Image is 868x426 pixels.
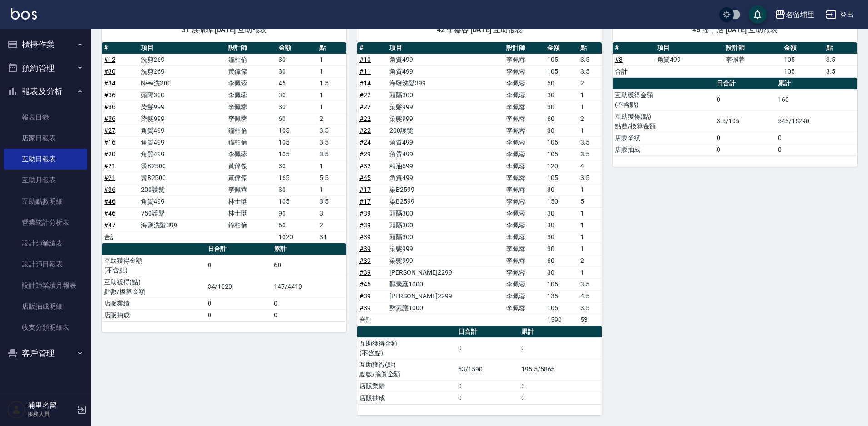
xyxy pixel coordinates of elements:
[776,132,857,144] td: 0
[387,136,504,148] td: 角質499
[102,42,139,54] th: #
[276,42,317,54] th: 金額
[545,172,578,184] td: 105
[104,68,115,75] a: #30
[359,221,371,229] a: #39
[359,304,371,311] a: #39
[104,210,115,217] a: #46
[359,115,371,122] a: #22
[139,207,226,219] td: 750護髮
[387,65,504,77] td: 角質499
[104,221,115,229] a: #47
[276,195,317,207] td: 105
[504,184,545,195] td: 李佩蓉
[504,195,545,207] td: 李佩蓉
[359,186,371,193] a: #17
[357,326,602,404] table: a dense table
[104,103,115,110] a: #36
[387,290,504,302] td: [PERSON_NAME]2299
[317,136,346,148] td: 3.5
[104,127,115,134] a: #27
[4,149,87,170] a: 互助日報表
[578,113,602,125] td: 2
[578,278,602,290] td: 3.5
[276,219,317,231] td: 60
[4,170,87,190] a: 互助月報表
[226,77,276,89] td: 李佩蓉
[4,275,87,296] a: 設計師業績月報表
[723,42,781,54] th: 設計師
[359,80,371,87] a: #14
[578,101,602,113] td: 1
[113,25,335,35] span: 31 洪振瑋 [DATE] 互助報表
[317,184,346,195] td: 1
[714,110,775,132] td: 3.5/105
[28,401,74,410] h5: 埔里名留
[276,125,317,136] td: 105
[276,148,317,160] td: 105
[139,77,226,89] td: New洗200
[276,207,317,219] td: 90
[226,207,276,219] td: 林士珽
[4,212,87,233] a: 營業統計分析表
[359,233,371,241] a: #39
[613,89,714,110] td: 互助獲得金額 (不含點)
[359,269,371,276] a: #39
[578,255,602,266] td: 2
[456,326,519,338] th: 日合計
[104,91,115,99] a: #36
[102,309,205,321] td: 店販抽成
[226,136,276,148] td: 鐘柏倫
[139,54,226,65] td: 洗剪269
[317,77,346,89] td: 1.5
[387,278,504,290] td: 酵素護1000
[226,65,276,77] td: 黃偉傑
[824,42,857,54] th: 點
[545,184,578,195] td: 30
[359,281,371,288] a: #45
[578,290,602,302] td: 4.5
[613,78,857,156] table: a dense table
[504,290,545,302] td: 李佩蓉
[786,9,815,20] div: 名留埔里
[226,172,276,184] td: 黃偉傑
[578,207,602,219] td: 1
[317,219,346,231] td: 2
[357,314,387,326] td: 合計
[205,255,272,276] td: 0
[578,302,602,314] td: 3.5
[613,132,714,144] td: 店販業績
[387,266,504,278] td: [PERSON_NAME]2299
[139,219,226,231] td: 海鹽洗髮399
[4,33,87,56] button: 櫃檯作業
[545,290,578,302] td: 135
[226,219,276,231] td: 鐘柏倫
[272,276,346,297] td: 147/4410
[276,89,317,101] td: 30
[387,231,504,243] td: 頭隔300
[359,174,371,181] a: #45
[4,56,87,80] button: 預約管理
[578,231,602,243] td: 1
[317,113,346,125] td: 2
[226,101,276,113] td: 李佩蓉
[359,91,371,99] a: #22
[613,110,714,132] td: 互助獲得(點) 點數/換算金額
[545,160,578,172] td: 120
[139,136,226,148] td: 角質499
[226,89,276,101] td: 李佩蓉
[102,276,205,297] td: 互助獲得(點) 點數/換算金額
[4,128,87,149] a: 店家日報表
[104,174,115,181] a: #21
[613,144,714,155] td: 店販抽成
[359,103,371,110] a: #22
[578,160,602,172] td: 4
[578,148,602,160] td: 3.5
[714,144,775,155] td: 0
[578,54,602,65] td: 3.5
[317,42,346,54] th: 點
[504,136,545,148] td: 李佩蓉
[545,314,578,326] td: 1590
[545,125,578,136] td: 30
[205,297,272,309] td: 0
